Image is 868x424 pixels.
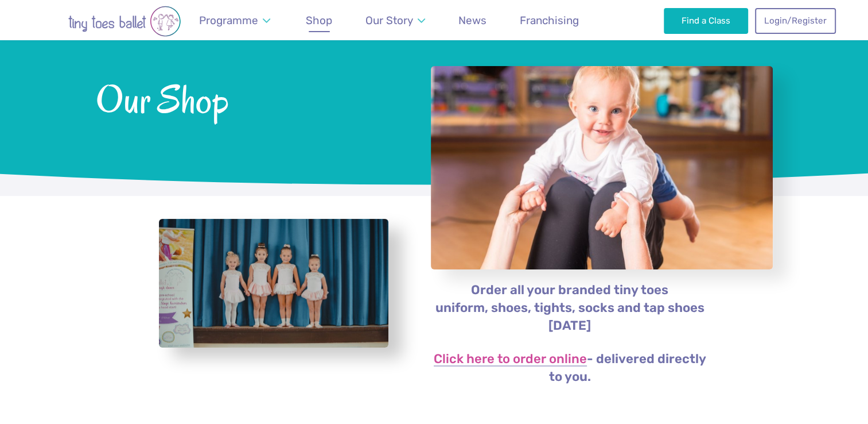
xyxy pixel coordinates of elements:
a: Find a Class [664,8,748,33]
a: Login/Register [755,8,835,33]
span: News [458,14,486,27]
a: Franchising [515,7,585,34]
span: Our Shop [96,75,400,121]
a: View full-size image [159,219,388,348]
a: Click here to order online [434,353,587,367]
p: Order all your branded tiny toes uniform, shoes, tights, socks and tap shoes [DATE] [430,282,710,335]
span: Franchising [520,14,579,27]
a: Our Story [360,7,430,34]
a: News [453,7,492,34]
p: - delivered directly to you. [430,350,710,386]
span: Shop [306,14,332,27]
a: Programme [194,7,276,34]
span: Programme [199,14,258,27]
img: tiny toes ballet [33,6,216,37]
a: Shop [301,7,338,34]
span: Our Story [365,14,413,27]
